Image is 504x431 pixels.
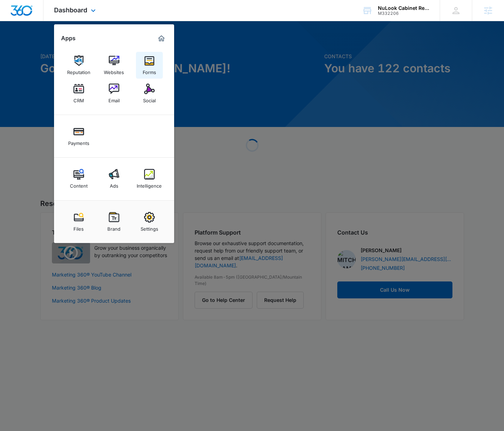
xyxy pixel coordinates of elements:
div: Social [143,94,156,103]
div: Brand [107,223,120,232]
a: Settings [136,208,163,235]
a: Content [65,165,92,192]
div: Reputation [67,66,90,75]
a: CRM [65,80,92,107]
div: account name [378,5,429,11]
a: Social [136,80,163,107]
a: Payments [65,123,92,150]
a: Websites [101,52,128,79]
div: Websites [104,66,124,75]
a: Files [65,208,92,235]
a: Reputation [65,52,92,79]
a: Brand [101,208,128,235]
div: Ads [110,180,118,189]
div: Settings [141,223,158,232]
div: Files [73,223,84,232]
h2: Apps [61,35,76,42]
div: CRM [73,94,84,103]
div: Email [108,94,120,103]
a: Marketing 360® Dashboard [156,33,167,44]
div: Content [70,180,88,189]
a: Forms [136,52,163,79]
div: Intelligence [137,180,162,189]
div: account id [378,11,429,16]
span: Dashboard [54,6,87,14]
a: Intelligence [136,165,163,192]
a: Ads [101,165,128,192]
a: Email [101,80,128,107]
div: Payments [68,137,89,146]
div: Forms [143,66,156,75]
